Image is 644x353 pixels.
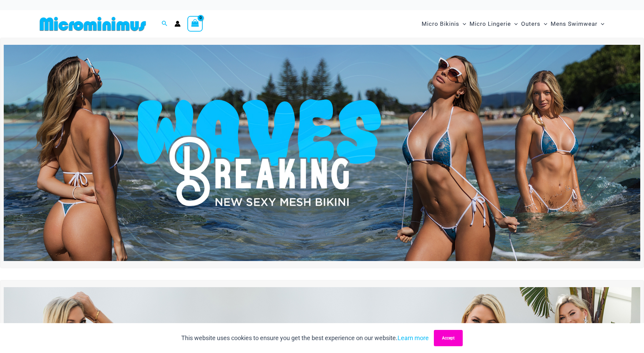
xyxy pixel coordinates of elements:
a: Micro BikinisMenu ToggleMenu Toggle [420,14,468,34]
a: Search icon link [162,20,168,28]
span: Menu Toggle [511,15,518,33]
button: Accept [434,330,463,346]
span: Micro Lingerie [470,15,511,33]
a: Account icon link [174,21,181,27]
span: Menu Toggle [597,15,604,33]
a: OutersMenu ToggleMenu Toggle [519,14,549,34]
a: Learn more [398,334,429,341]
span: Outers [521,15,540,33]
span: Menu Toggle [540,15,547,33]
p: This website uses cookies to ensure you get the best experience on our website. [181,333,429,343]
img: Waves Breaking Ocean Bikini Pack [4,45,640,261]
a: View Shopping Cart, empty [187,16,203,32]
span: Micro Bikinis [422,15,459,33]
img: MM SHOP LOGO FLAT [37,16,149,32]
span: Menu Toggle [459,15,466,33]
a: Mens SwimwearMenu ToggleMenu Toggle [549,14,606,34]
a: Micro LingerieMenu ToggleMenu Toggle [468,14,519,34]
span: Mens Swimwear [551,15,597,33]
nav: Site Navigation [419,13,607,35]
